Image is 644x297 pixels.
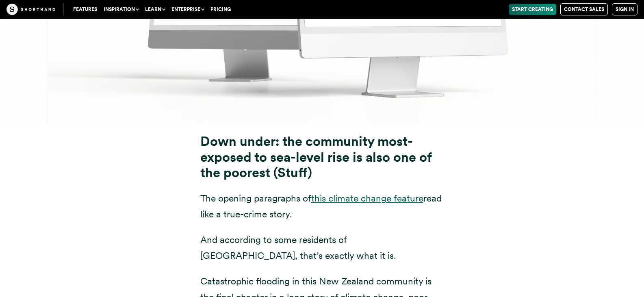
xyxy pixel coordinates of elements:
p: And according to some residents of [GEOGRAPHIC_DATA], that’s exactly what it is. [200,232,444,264]
a: Pricing [207,4,234,15]
a: this climate change feature [311,193,423,204]
button: Enterprise [168,4,207,15]
button: Inspiration [100,4,142,15]
a: Contact Sales [560,3,608,15]
p: The opening paragraphs of read like a true-crime story. [200,191,444,222]
strong: Down under: the community most-exposed to sea-level rise is also one of the poorest (Stuff) [200,133,432,180]
a: Features [70,4,100,15]
a: Start Creating [509,4,556,15]
img: The Craft [7,4,55,15]
a: Sign in [612,3,637,15]
button: Learn [142,4,168,15]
